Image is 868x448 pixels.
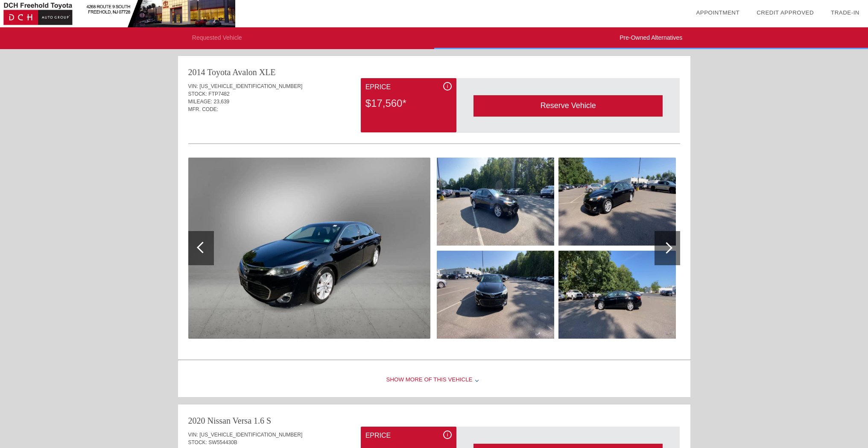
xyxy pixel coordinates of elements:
div: $17,560* [365,92,452,114]
a: Trade-In [831,9,859,16]
img: eefe3f4ea88a56f823a28afbdeb7c354x.jpg [188,158,430,339]
img: be208f572509410ecc631605650559a5x.jpg [558,158,676,246]
div: i [443,82,452,91]
span: STOCK: [188,439,207,445]
img: 186ebf3586df193b1c580862f48f9205x.jpg [558,251,676,339]
img: 0f63d80ca3b3d778247efb358c84f3ecx.jpg [437,251,554,339]
div: ePrice [365,430,452,441]
span: MILEAGE: [188,99,213,105]
span: 23,639 [214,99,230,105]
div: Quoted on [DATE] 9:18:09 AM [188,118,680,132]
span: [US_VEHICLE_IDENTIFICATION_NUMBER] [199,432,302,438]
div: XLE [259,66,276,78]
span: VIN: [188,432,198,438]
img: ae8a5bdfa6c37a2da3e719d7064ff8cex.jpg [437,158,554,246]
div: 2014 Toyota Avalon [188,66,257,78]
span: STOCK: [188,91,207,97]
span: FTP7482 [208,91,229,97]
a: Appointment [696,9,739,16]
span: MFR. CODE: [188,106,219,112]
div: Reserve Vehicle [473,95,663,116]
span: SW554430B [208,439,237,445]
div: 2020 Nissan Versa [188,415,252,427]
a: Credit Approved [757,9,814,16]
div: ePrice [365,82,452,92]
div: 1.6 S [254,415,271,427]
span: [US_VEHICLE_IDENTIFICATION_NUMBER] [199,83,302,89]
div: i [443,430,452,439]
span: VIN: [188,83,198,89]
div: Show More of this Vehicle [178,363,690,397]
